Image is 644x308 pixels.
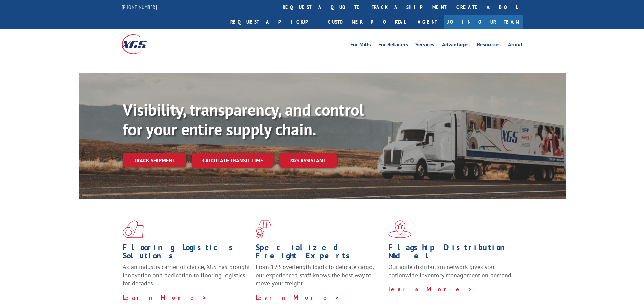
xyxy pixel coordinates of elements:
[123,220,144,238] img: xgs-icon-total-supply-chain-intelligence-red
[256,293,340,301] a: Learn More >
[444,15,523,29] a: Join Our Team
[122,4,157,10] a: [PHONE_NUMBER]
[123,153,186,167] a: Track shipment
[123,263,250,287] span: As an industry carrier of choice, XGS has brought innovation and dedication to flooring logistics...
[256,263,383,293] p: From 123 overlength loads to delicate cargo, our experienced staff knows the best way to move you...
[350,42,371,49] a: For Mills
[388,263,513,279] span: Our agile distribution network gives you nationwide inventory management on demand.
[378,42,408,49] a: For Retailers
[323,15,411,29] a: Customer Portal
[442,42,470,49] a: Advantages
[508,42,523,49] a: About
[388,243,516,263] h1: Flagship Distribution Model
[192,153,274,168] a: Calculate transit time
[388,285,473,293] a: Learn More >
[256,243,383,263] h1: Specialized Freight Experts
[415,42,434,49] a: Services
[477,42,501,49] a: Resources
[256,220,271,238] img: xgs-icon-focused-on-flooring-red
[279,153,337,168] a: XGS ASSISTANT
[123,99,364,140] b: Visibility, transparency, and control for your entire supply chain.
[123,293,207,301] a: Learn More >
[388,220,412,238] img: xgs-icon-flagship-distribution-model-red
[225,15,323,29] a: Request a pickup
[123,243,251,263] h1: Flooring Logistics Solutions
[411,15,444,29] a: Agent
